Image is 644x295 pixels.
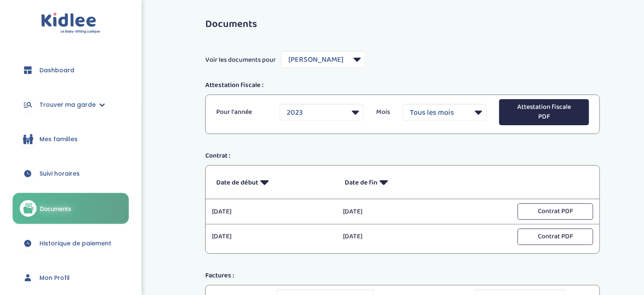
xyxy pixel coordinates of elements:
[13,263,129,293] a: Mon Profil
[39,274,70,282] span: Mon Profil
[39,239,111,248] span: Historique de paiement
[41,13,100,34] img: logo.svg
[212,232,331,242] p: [DATE]
[39,100,96,109] span: Trouver ma garde
[40,204,71,213] span: Documents
[499,99,589,125] button: Attestation fiscale PDF
[205,55,276,65] span: Voir les documents pour
[199,151,606,161] div: Contrat :
[39,135,78,144] span: Mes familles
[13,193,129,224] a: Documents
[205,19,600,30] h3: Documents
[39,66,74,75] span: Dashboard
[39,169,80,178] span: Suivi horaires
[13,124,129,154] a: Mes familles
[518,232,593,241] a: Contrat PDF
[13,158,129,189] a: Suivi horaires
[376,107,390,117] p: Mois
[216,172,332,192] p: Date de début
[216,107,267,117] p: Pour l'année
[13,90,129,120] a: Trouver ma garde
[13,228,129,258] a: Historique de paiement
[13,55,129,85] a: Dashboard
[345,172,461,192] p: Date de fin
[518,203,593,220] button: Contrat PDF
[343,207,462,217] p: [DATE]
[343,232,462,242] p: [DATE]
[518,229,593,245] button: Contrat PDF
[199,271,606,281] div: Factures :
[518,207,593,216] a: Contrat PDF
[199,80,606,90] div: Attestation fiscale :
[212,207,331,217] p: [DATE]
